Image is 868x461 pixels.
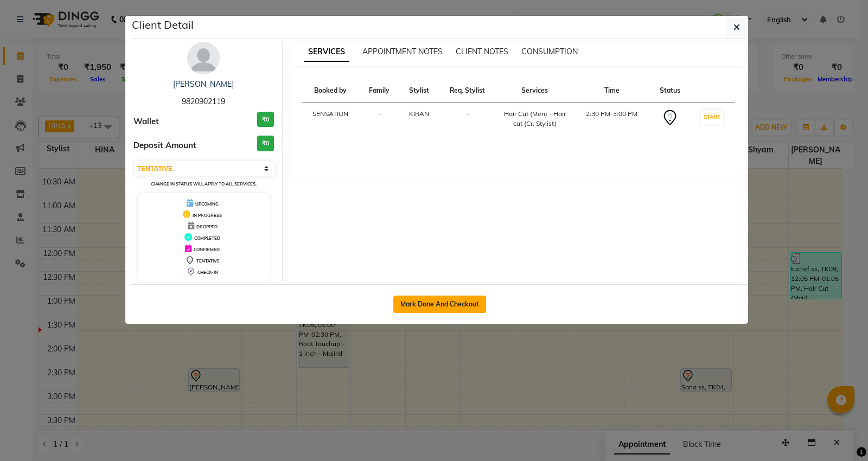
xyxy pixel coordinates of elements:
[182,97,225,106] span: 9820902119
[502,109,567,129] div: Hair Cut (Men) - Hair cut (Cr. Stylist)
[359,79,399,103] th: Family
[393,296,486,313] button: Mark Done And Checkout
[573,103,650,136] td: 2:30 PM-3:00 PM
[456,47,508,56] span: CLIENT NOTES
[193,213,222,218] span: IN PROGRESS
[187,42,220,74] img: avatar
[194,235,220,241] span: COMPLETED
[173,79,234,89] a: [PERSON_NAME]
[409,110,429,118] span: KIRAN
[521,47,578,56] span: CONSUMPTION
[304,42,349,62] span: SERVICES
[496,79,573,103] th: Services
[196,224,218,229] span: DROPPED
[701,110,723,124] button: START
[302,79,360,103] th: Booked by
[194,247,220,252] span: CONFIRMED
[399,79,438,103] th: Stylist
[359,103,399,136] td: -
[257,112,274,127] h3: ₹0
[197,270,218,275] span: CHECK-IN
[151,181,257,187] small: Change in status will apply to all services.
[573,79,650,103] th: Time
[257,136,274,151] h3: ₹0
[302,103,360,136] td: SENSATION
[133,139,196,152] span: Deposit Amount
[196,258,220,264] span: TENTATIVE
[132,17,194,33] h5: Client Detail
[133,116,159,128] span: Wallet
[650,79,690,103] th: Status
[439,103,496,136] td: -
[195,201,219,207] span: UPCOMING
[362,47,443,56] span: APPOINTMENT NOTES
[439,79,496,103] th: Req. Stylist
